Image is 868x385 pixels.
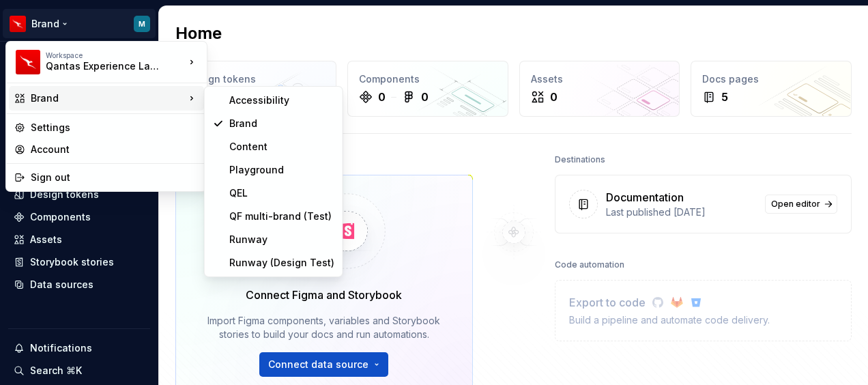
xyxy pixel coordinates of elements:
div: Runway [229,233,334,246]
img: 6b187050-a3ed-48aa-8485-808e17fcee26.png [16,50,40,74]
div: Accessibility [229,94,334,107]
div: Account [31,143,199,156]
div: Playground [229,163,334,177]
div: Brand [31,91,185,105]
div: Brand [229,117,334,130]
div: Content [229,140,334,154]
div: Sign out [31,171,199,184]
div: Runway (Design Test) [229,256,334,270]
div: Settings [31,121,199,134]
div: Qantas Experience Language [46,59,162,73]
div: QF multi-brand (Test) [229,210,334,223]
div: QEL [229,186,334,200]
div: Workspace [46,51,185,59]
